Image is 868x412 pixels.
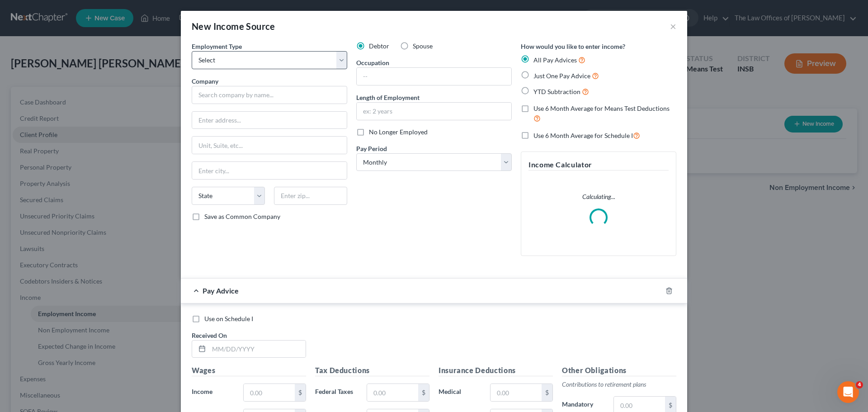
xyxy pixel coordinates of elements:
span: Use 6 Month Average for Schedule I [533,132,633,139]
label: Federal Taxes [311,384,362,402]
span: Use 6 Month Average for Means Test Deductions [533,104,670,112]
span: No Longer Employed [369,128,428,136]
h5: Tax Deductions [315,365,429,376]
span: Just One Pay Advice [533,72,590,80]
span: All Pay Advices [533,56,577,64]
span: Employment Type [192,43,242,50]
h5: Other Obligations [562,365,676,376]
p: Contributions to retirement plans [562,380,676,389]
p: Calculating... [528,192,669,201]
span: Received On [192,331,227,339]
span: Pay Advice [203,286,239,295]
input: 0.00 [491,384,542,401]
h5: Income Calculator [528,159,669,170]
span: YTD Subtraction [533,88,580,95]
iframe: Intercom live chat [837,381,859,403]
button: × [670,21,676,32]
div: $ [418,384,429,401]
span: Spouse [413,42,433,50]
span: Debtor [369,42,389,50]
input: Unit, Suite, etc... [192,137,347,154]
span: Use on Schedule I [204,315,253,322]
h5: Insurance Deductions [439,365,553,376]
input: Enter city... [192,162,347,179]
span: 4 [856,381,863,388]
input: ex: 2 years [357,103,511,120]
label: Occupation [356,58,389,67]
span: Save as Common Company [204,213,280,220]
input: Enter address... [192,112,347,129]
input: Enter zip... [274,187,347,205]
span: Income [192,388,212,395]
input: -- [357,68,511,85]
div: $ [295,384,306,401]
label: Length of Employment [356,93,420,102]
span: Company [192,77,218,85]
div: $ [542,384,552,401]
h5: Wages [192,365,306,376]
label: Medical [434,384,486,402]
div: New Income Source [192,20,275,33]
input: 0.00 [244,384,295,401]
span: Pay Period [356,145,387,152]
label: How would you like to enter income? [521,42,625,51]
input: Search company by name... [192,86,347,104]
input: MM/DD/YYYY [209,341,306,358]
input: 0.00 [367,384,418,401]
